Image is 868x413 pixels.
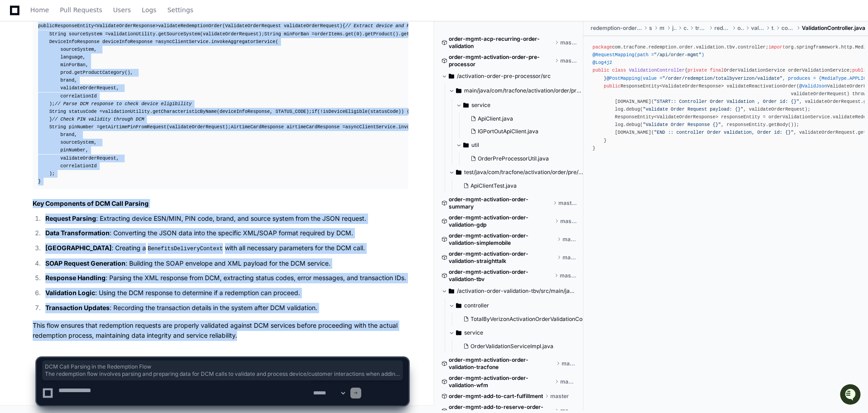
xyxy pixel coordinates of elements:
code: BenefitsDeliveryContext [146,245,225,253]
span: validateRedemptionOrder [158,23,223,29]
span: = [105,31,108,37]
span: // Check PIN validity through DCM [52,117,144,122]
svg: Directory [456,167,461,178]
span: service [471,102,490,109]
span: = [343,124,345,130]
span: (ValidateOrderRequest validateOrderRequest) [223,23,343,29]
h2: Key Components of DCM Call Parsing [33,199,408,208]
span: DeviceInfoResponse [49,39,100,44]
span: Pylon [90,121,110,128]
span: service [464,329,483,336]
button: controller [449,298,584,313]
p: : Using the DCM response to determine if a redemption can proceed. [45,288,408,298]
span: /activation-order-pre-processor/src [457,73,551,80]
button: /activation-order-validation-tbv/src/main/java/com/tracfone/activation/order/validation/tbv [441,284,577,298]
span: redemption [714,24,731,32]
svg: Directory [449,286,454,296]
p: : Parsing the XML response from DCM, extracting status codes, error messages, and transaction IDs. [45,273,408,283]
span: public [604,83,621,89]
span: master [560,39,577,46]
strong: Request Parsing [45,214,96,222]
strong: Transaction Updates [45,304,110,311]
span: final [710,68,724,73]
span: main [659,24,665,32]
span: // Parse DCM response to check device eligibility [55,101,192,107]
span: "Validate Order Response {}" [643,122,721,127]
svg: Directory [463,140,469,151]
span: import [768,44,785,50]
p: : Recording the transaction details in the system after DCM validation. [45,303,408,313]
span: ValidationController.java [802,24,865,32]
span: deviceInfoResponse [102,39,153,44]
span: controller [464,302,489,309]
strong: Response Handling [45,274,106,282]
span: master [560,218,577,225]
img: PlayerZero [9,35,27,53]
span: order-mgmt-activation-order-validation-tbv [449,268,553,283]
p: : Converting the JSON data into the specific XML/SOAP format required by DCM. [45,228,408,238]
span: ApiClient.java [478,115,513,122]
span: order [737,24,744,32]
iframe: Open customer support [839,383,863,408]
span: /activation-order-validation-tbv/src/main/java/com/tracfone/activation/order/validation/tbv [457,287,577,295]
span: airtimeCardResponse [286,124,339,130]
p: : Building the SOAP envelope and XML payload for the DCM service. [45,258,408,269]
button: /activation-order-pre-processor/src [441,69,577,83]
span: private [688,68,707,73]
span: class [612,68,626,73]
button: OrderPreProcessorUtil.java [467,152,579,165]
span: order-mgmt-activation-order-summary [449,196,552,210]
span: redemption-order-validation-tbv [591,24,642,32]
span: 0 [356,31,359,37]
span: OrderPreProcessorUtil.java [478,155,549,162]
span: Home [30,7,49,13]
span: main/java/com/tracfone/activation/order/pre/processor [464,87,584,94]
button: test/java/com/tracfone/activation/order/pre/processor/service [449,165,584,180]
span: order-mgmt-activation-order-validation-gdp [449,214,553,228]
button: IGPortOutApiClient.java [467,125,579,138]
span: public [592,68,609,73]
span: String [49,31,66,37]
span: = [155,39,158,44]
strong: [GEOGRAPHIC_DATA] [45,244,112,252]
span: DCM Call Parsing in the Redemption Flow The redemption flow involves parsing and preparing data f... [45,363,400,378]
span: package [592,44,612,50]
span: minForBan [284,31,309,37]
div: ResponseEntity<ValidateOrderResponse> { validationUtility.getSourceSystem(validateOrderRequest); ... [38,22,403,185]
span: src [649,24,652,32]
p: : Creating a with all necessary parameters for the DCM call. [45,243,408,254]
span: @RequestMapping(path = ) [592,52,704,58]
span: util [471,141,479,149]
span: master [563,254,577,261]
a: Powered byPylon [64,121,110,128]
span: java [672,24,676,32]
span: String [264,31,281,37]
div: Start new chat [31,94,149,103]
span: ValidationController [629,68,684,73]
div: Welcome [9,63,165,77]
span: pinNumber [69,124,94,130]
span: tracfone [695,24,707,32]
strong: Data Transformation [45,229,110,237]
button: util [456,138,584,152]
span: master [563,236,577,243]
p: This flow ensures that redemption requests are properly validated against DCM services before pro... [33,321,408,341]
span: AirtimeCardResponse [231,124,284,130]
span: com [684,24,688,32]
svg: Directory [456,300,461,311]
p: : Extracting device ESN/MIN, PIN code, brand, and source system from the JSON request. [45,214,408,224]
span: "START:: Controller Order Validation , Order id: {}" [654,99,799,104]
span: "/order/redemption/totalbyverizon/validate" [662,76,782,81]
span: controller [781,24,795,32]
svg: Directory [463,100,469,111]
span: Logs [142,7,156,13]
span: master [560,272,577,279]
button: main/java/com/tracfone/activation/order/pre/processor [449,83,584,98]
span: test/java/com/tracfone/activation/order/pre/processor/service [464,169,584,176]
strong: SOAP Request Generation [45,259,126,267]
span: // Extract device and PIN information [345,23,449,29]
span: ApiClientTest.java [470,182,517,189]
span: order-mgmt-acp-recurring-order-validation [449,35,553,50]
span: order-mgmt-activation-order-pre-processor [449,53,553,68]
